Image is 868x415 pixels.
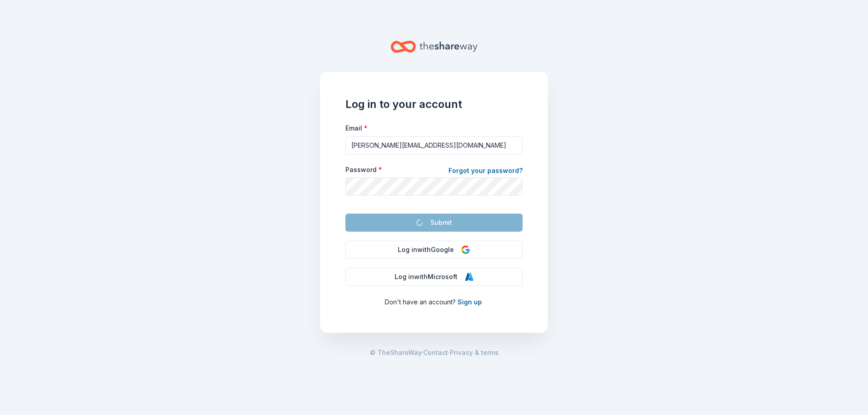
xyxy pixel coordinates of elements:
[391,36,477,57] a: Home
[345,97,523,112] h1: Log in to your account
[458,298,482,306] a: Sign up
[345,268,523,286] button: Log inwithMicrosoft
[448,165,523,178] a: Forgot your password?
[465,272,474,281] img: Microsoft Logo
[450,347,499,358] a: Privacy & terms
[345,165,382,174] label: Password
[423,347,448,358] a: Contact
[385,298,456,306] span: Don ' t have an account?
[345,124,368,133] label: Email
[461,245,470,254] img: Google Logo
[370,349,421,356] span: © TheShareWay
[370,347,499,358] span: · ·
[345,241,523,259] button: Log inwithGoogle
